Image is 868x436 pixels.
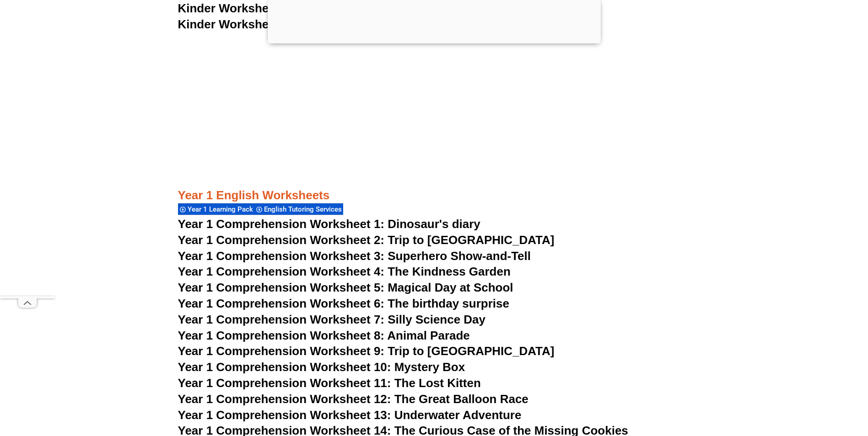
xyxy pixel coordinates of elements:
a: Year 1 Comprehension Worksheet 11: The Lost Kitten [178,376,481,390]
a: Year 1 Comprehension Worksheet 12: The Great Balloon Race [178,392,528,406]
span: Year 1 Learning Pack [188,205,256,213]
a: Year 1 Comprehension Worksheet 10: Mystery Box [178,360,465,374]
a: Year 1 Comprehension Worksheet 4: The Kindness Garden [178,265,511,278]
a: Kinder Worksheet 40:Simple Compound Words [178,17,445,31]
div: English Tutoring Services [254,203,343,215]
a: Year 1 Comprehension Worksheet 1: Dinosaur's diary [178,217,480,231]
h3: Year 1 English Worksheets [178,188,690,203]
a: Year 1 Comprehension Worksheet 5: Magical Day at School [178,281,513,294]
span: Kinder Worksheet 39: [178,1,300,15]
a: Year 1 Comprehension Worksheet 2: Trip to [GEOGRAPHIC_DATA] [178,233,555,247]
a: Year 1 Comprehension Worksheet 9: Trip to [GEOGRAPHIC_DATA] [178,344,555,358]
a: Year 1 Comprehension Worksheet 7: Silly Science Day [178,313,486,326]
span: English Tutoring Services [264,205,345,213]
iframe: Advertisement [178,32,690,165]
a: Year 1 Comprehension Worksheet 8: Animal Parade [178,329,470,342]
span: Kinder Worksheet 40: [178,17,300,31]
a: Kinder Worksheet 39:Simple Plurals [178,1,382,15]
div: Year 1 Learning Pack [178,203,254,215]
iframe: Chat Widget [716,333,868,436]
a: Year 1 Comprehension Worksheet 13: Underwater Adventure [178,408,522,422]
a: Year 1 Comprehension Worksheet 3: Superhero Show-and-Tell [178,249,531,263]
a: Year 1 Comprehension Worksheet 6: The birthday surprise [178,297,509,310]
